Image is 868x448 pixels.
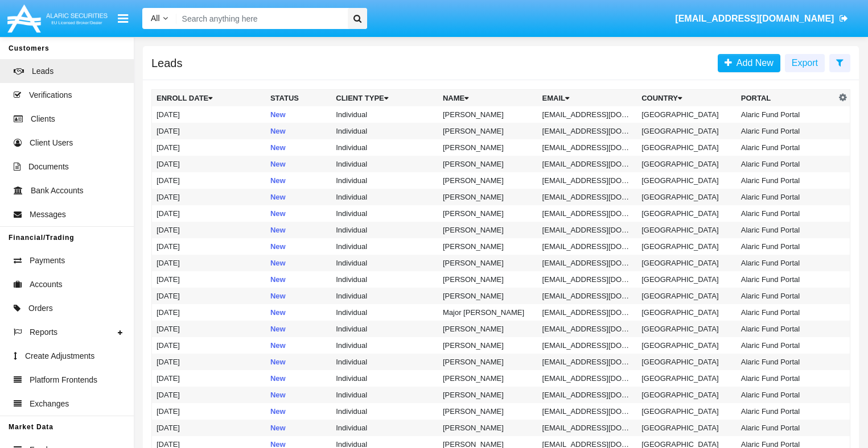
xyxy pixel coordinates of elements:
td: [PERSON_NAME] [438,271,538,288]
td: Alaric Fund Portal [737,321,836,337]
td: [GEOGRAPHIC_DATA] [637,271,737,288]
td: [PERSON_NAME] [438,238,538,255]
th: Email [538,90,637,107]
th: Status [266,90,331,107]
td: [PERSON_NAME] [438,387,538,403]
td: [PERSON_NAME] [438,370,538,387]
td: Individual [331,189,438,205]
span: Platform Frontends [30,374,97,386]
td: [EMAIL_ADDRESS][DOMAIN_NAME] [538,304,637,321]
td: [DATE] [152,205,266,222]
td: New [266,370,331,387]
td: [DATE] [152,354,266,370]
td: [DATE] [152,271,266,288]
td: Individual [331,222,438,238]
td: [EMAIL_ADDRESS][DOMAIN_NAME] [538,354,637,370]
td: [EMAIL_ADDRESS][DOMAIN_NAME] [538,271,637,288]
td: [EMAIL_ADDRESS][DOMAIN_NAME] [538,156,637,172]
td: New [266,172,331,189]
td: [GEOGRAPHIC_DATA] [637,420,737,436]
td: Alaric Fund Portal [737,354,836,370]
span: [EMAIL_ADDRESS][DOMAIN_NAME] [675,14,834,23]
a: Add New [718,54,780,72]
td: [EMAIL_ADDRESS][DOMAIN_NAME] [538,387,637,403]
td: New [266,106,331,123]
button: Export [785,54,825,72]
td: [EMAIL_ADDRESS][DOMAIN_NAME] [538,189,637,205]
td: New [266,156,331,172]
td: Alaric Fund Portal [737,271,836,288]
th: Country [637,90,737,107]
span: Bank Accounts [31,185,84,197]
td: [GEOGRAPHIC_DATA] [637,156,737,172]
span: Orders [28,302,53,314]
td: [GEOGRAPHIC_DATA] [637,238,737,255]
span: Verifications [29,89,72,101]
td: [GEOGRAPHIC_DATA] [637,205,737,222]
td: [PERSON_NAME] [438,255,538,271]
td: [GEOGRAPHIC_DATA] [637,337,737,354]
td: [PERSON_NAME] [438,172,538,189]
td: [GEOGRAPHIC_DATA] [637,255,737,271]
td: [GEOGRAPHIC_DATA] [637,222,737,238]
td: Individual [331,304,438,321]
td: New [266,387,331,403]
td: [DATE] [152,370,266,387]
td: Alaric Fund Portal [737,139,836,156]
th: Enroll Date [152,90,266,107]
td: Alaric Fund Portal [737,156,836,172]
td: Alaric Fund Portal [737,337,836,354]
td: [GEOGRAPHIC_DATA] [637,189,737,205]
td: Alaric Fund Portal [737,123,836,139]
span: Payments [30,255,65,267]
td: [GEOGRAPHIC_DATA] [637,354,737,370]
td: Alaric Fund Portal [737,172,836,189]
td: New [266,189,331,205]
td: [EMAIL_ADDRESS][DOMAIN_NAME] [538,321,637,337]
td: [GEOGRAPHIC_DATA] [637,403,737,420]
td: [EMAIL_ADDRESS][DOMAIN_NAME] [538,139,637,156]
th: Client Type [331,90,438,107]
td: [DATE] [152,156,266,172]
span: Reports [30,326,57,338]
td: Individual [331,321,438,337]
td: [DATE] [152,139,266,156]
td: New [266,255,331,271]
td: New [266,271,331,288]
td: Individual [331,156,438,172]
td: [PERSON_NAME] [438,403,538,420]
span: Documents [28,161,69,173]
td: [PERSON_NAME] [438,106,538,123]
td: [GEOGRAPHIC_DATA] [637,172,737,189]
td: [PERSON_NAME] [438,123,538,139]
td: [DATE] [152,304,266,321]
td: [GEOGRAPHIC_DATA] [637,321,737,337]
span: All [151,14,160,23]
td: [EMAIL_ADDRESS][DOMAIN_NAME] [538,403,637,420]
td: New [266,205,331,222]
td: [GEOGRAPHIC_DATA] [637,139,737,156]
td: [PERSON_NAME] [438,139,538,156]
td: New [266,123,331,139]
td: [EMAIL_ADDRESS][DOMAIN_NAME] [538,172,637,189]
td: [DATE] [152,255,266,271]
td: [EMAIL_ADDRESS][DOMAIN_NAME] [538,123,637,139]
td: [DATE] [152,387,266,403]
a: [EMAIL_ADDRESS][DOMAIN_NAME] [670,3,854,35]
td: [PERSON_NAME] [438,420,538,436]
td: [EMAIL_ADDRESS][DOMAIN_NAME] [538,205,637,222]
td: New [266,304,331,321]
td: New [266,420,331,436]
td: New [266,337,331,354]
td: Individual [331,172,438,189]
td: [DATE] [152,172,266,189]
td: [PERSON_NAME] [438,156,538,172]
td: [EMAIL_ADDRESS][DOMAIN_NAME] [538,288,637,304]
span: Accounts [30,279,63,291]
input: Search [176,8,344,29]
td: New [266,403,331,420]
td: New [266,238,331,255]
td: [GEOGRAPHIC_DATA] [637,387,737,403]
td: Individual [331,139,438,156]
td: [PERSON_NAME] [438,222,538,238]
